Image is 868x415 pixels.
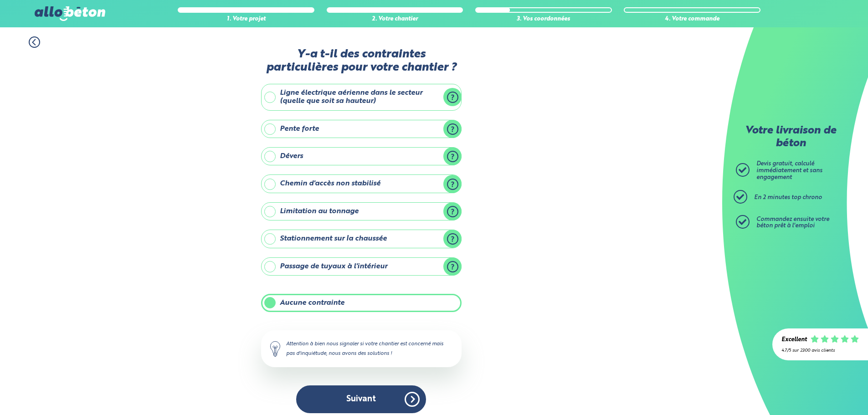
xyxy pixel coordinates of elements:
[296,385,426,413] button: Suivant
[624,16,760,23] div: 4. Votre commande
[475,16,612,23] div: 3. Vos coordonnées
[261,174,462,193] label: Chemin d'accès non stabilisé
[261,230,462,248] label: Stationnement sur la chaussée
[327,16,463,23] div: 2. Votre chantier
[261,147,462,165] label: Dévers
[261,120,462,138] label: Pente forte
[261,257,462,276] label: Passage de tuyaux à l'intérieur
[178,16,314,23] div: 1. Votre projet
[261,330,462,367] div: Attention à bien nous signaler si votre chantier est concerné mais pas d'inquiétude, nous avons d...
[261,48,462,75] label: Y-a t-il des contraintes particulières pour votre chantier ?
[261,84,462,111] label: Ligne électrique aérienne dans le secteur (quelle que soit sa hauteur)
[35,6,105,21] img: allobéton
[787,379,858,405] iframe: Help widget launcher
[261,294,462,312] label: Aucune contrainte
[261,202,462,220] label: Limitation au tonnage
